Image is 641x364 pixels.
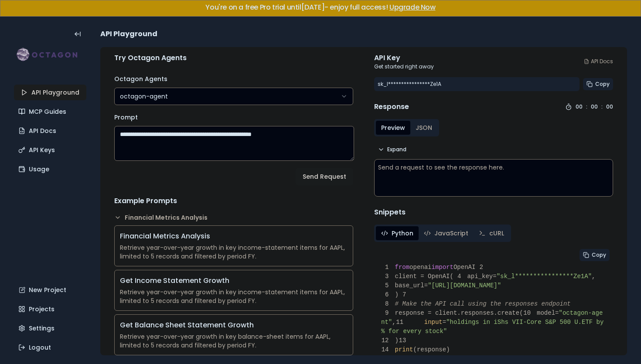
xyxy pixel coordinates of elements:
[443,319,446,326] span: =
[114,53,353,63] h4: Try Octagon Agents
[428,282,501,289] span: "[URL][DOMAIN_NAME]"
[376,121,410,135] button: Preview
[120,231,348,242] div: Financial Metrics Analysis
[584,58,613,65] a: API Docs
[392,319,396,326] span: ,
[120,320,348,330] div: Get Balance Sheet Statement Growth
[15,282,87,298] a: New Project
[381,337,399,344] span: )
[592,252,606,259] span: Copy
[434,229,468,238] span: JavaScript
[381,263,395,272] span: 1
[381,281,395,290] span: 5
[576,103,583,110] div: 00
[296,168,353,185] button: Send Request
[583,78,613,90] button: Copy
[15,104,87,119] a: MCP Guides
[523,309,537,318] span: 10
[595,81,610,88] span: Copy
[537,310,559,316] span: model=
[100,29,157,39] span: API Playground
[114,213,353,222] button: Financial Metrics Analysis
[114,196,353,206] h4: Example Prompts
[374,207,613,218] h4: Snippets
[381,291,399,298] span: )
[15,301,87,317] a: Projects
[15,161,87,177] a: Usage
[374,63,434,70] p: Get started right away
[424,319,443,326] span: input
[410,121,437,135] button: JSON
[395,282,428,289] span: base_url=
[381,336,395,345] span: 12
[381,345,395,354] span: 14
[374,53,434,63] div: API Key
[381,273,453,280] span: client = OpenAI(
[396,318,410,327] span: 11
[399,290,413,299] span: 7
[381,310,523,316] span: response = client.responses.create(
[453,272,467,281] span: 4
[120,288,348,305] div: Retrieve year-over-year growth in key income-statement items for AAPL, limited to 5 records and f...
[15,340,87,355] a: Logout
[413,346,450,353] span: (response)
[389,2,436,12] a: Upgrade Now
[120,332,348,350] div: Retrieve year-over-year growth in key balance-sheet items for AAPL, limited to 5 records and filt...
[15,320,87,336] a: Settings
[586,103,587,110] div: :
[399,336,413,345] span: 13
[409,264,431,271] span: openai
[489,229,504,238] span: cURL
[392,229,413,238] span: Python
[591,103,598,110] div: 00
[453,264,475,271] span: OpenAI
[606,103,613,110] div: 00
[601,103,603,110] div: :
[467,273,496,280] span: api_key=
[15,123,87,139] a: API Docs
[432,264,453,271] span: import
[374,102,409,112] h4: Response
[395,300,571,307] span: # Make the API call using the responses endpoint
[14,46,86,64] img: logo-rect-yK7x_WSZ.svg
[7,4,634,11] h5: You're on a free Pro trial until [DATE] - enjoy full access!
[114,75,167,83] label: Octagon Agents
[395,264,410,271] span: from
[381,290,395,299] span: 6
[387,146,406,153] span: Expand
[114,113,138,122] label: Prompt
[395,346,413,353] span: print
[374,143,410,156] button: Expand
[378,163,609,172] div: Send a request to see the response here.
[14,85,86,100] a: API Playground
[475,263,489,272] span: 2
[120,243,348,261] div: Retrieve year-over-year growth in key income-statement items for AAPL, limited to 5 records and f...
[381,299,395,309] span: 8
[381,272,395,281] span: 3
[120,276,348,286] div: Get Income Statement Growth
[592,273,595,280] span: ,
[580,249,610,261] button: Copy
[381,309,395,318] span: 9
[15,142,87,158] a: API Keys
[381,319,607,335] span: "holdings in iShs VII-Core S&P 500 U.ETF by % for every stock"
